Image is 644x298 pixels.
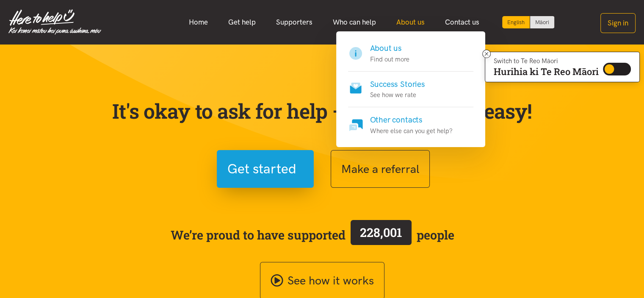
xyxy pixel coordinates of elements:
[370,54,409,64] p: Find out more
[345,218,417,251] a: 228,001
[370,78,425,90] h4: Success Stories
[111,99,534,123] p: It's okay to ask for help — we've made it easy!
[348,72,473,108] a: Success Stories See how we rate
[502,16,555,28] div: Language toggle
[370,114,453,126] h4: Other contacts
[494,58,599,64] p: Switch to Te Reo Māori
[494,68,599,75] p: Hurihia ki Te Reo Māori
[600,13,636,33] button: Sign in
[336,31,485,147] div: About us
[171,218,454,251] span: We’re proud to have supported people
[266,13,323,31] a: Supporters
[331,150,430,188] button: Make a referral
[370,42,409,54] h4: About us
[370,90,425,100] p: See how we rate
[217,150,314,188] button: Get started
[348,107,473,136] a: Other contacts Where else can you get help?
[530,16,554,28] a: Switch to Te Reo Māori
[386,13,435,31] a: About us
[8,9,101,35] img: Home
[227,158,296,180] span: Get started
[218,13,266,31] a: Get help
[348,42,473,72] a: About us Find out more
[435,13,489,31] a: Contact us
[179,13,218,31] a: Home
[360,224,402,240] span: 228,001
[323,13,386,31] a: Who can help
[370,126,453,136] p: Where else can you get help?
[502,16,530,28] div: Current language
